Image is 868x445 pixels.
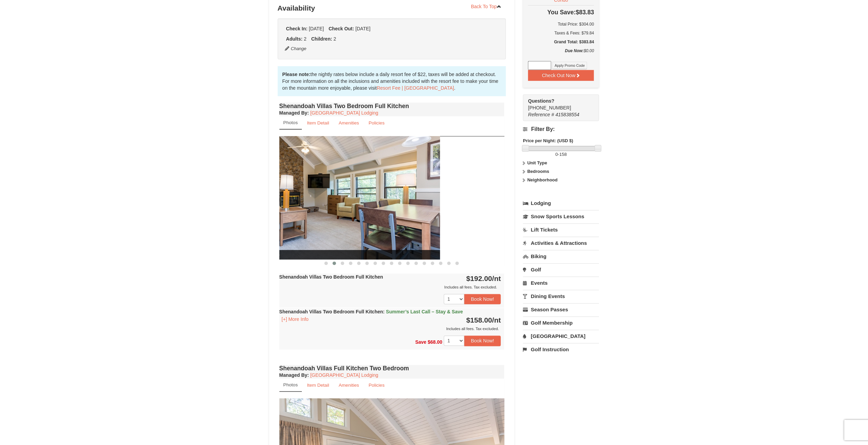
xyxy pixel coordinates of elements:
[528,30,594,36] div: Taxes & Fees: $79.84
[559,152,567,157] span: 158
[328,26,354,31] strong: Check Out:
[528,98,587,110] span: [PHONE_NUMBER]
[467,1,506,12] a: Back To Top
[552,62,587,69] button: Apply Promo Code
[523,138,573,143] strong: Price per Night: (USD $)
[334,379,364,392] a: Amenities
[364,379,389,392] a: Policies
[528,70,594,81] button: Check Out Now
[309,26,324,31] span: [DATE]
[464,294,501,304] button: Book Now!
[527,160,547,165] strong: Unit Type
[547,9,576,16] span: You Save:
[283,120,298,125] small: Photos
[304,36,307,42] span: 2
[523,210,599,223] a: Snow Sports Lessons
[279,325,501,332] div: Includes all fees. Tax excluded.
[523,316,599,329] a: Golf Membership
[523,343,599,356] a: Golf Instruction
[555,112,579,117] span: 415838554
[279,315,311,323] button: [+] More Info
[303,379,334,392] a: Item Detail
[368,383,384,388] small: Policies
[307,383,329,388] small: Item Detail
[527,177,558,182] strong: Neighborhood
[528,112,554,117] span: Reference #
[215,250,440,259] span: Renovated Condo (layout varies)
[492,316,501,324] span: /nt
[279,309,463,314] strong: Shenandoah Villas Two Bedroom Full Kitchen
[523,330,599,342] a: [GEOGRAPHIC_DATA]
[334,36,336,42] span: 2
[368,120,384,125] small: Policies
[565,48,584,53] strong: Due Now:
[279,110,309,116] strong: :
[364,116,389,130] a: Policies
[523,303,599,316] a: Season Passes
[377,85,454,91] a: Resort Fee | [GEOGRAPHIC_DATA]
[528,98,554,104] strong: Questions?
[523,263,599,276] a: Golf
[279,284,501,291] div: Includes all fees. Tax excluded.
[279,372,307,378] span: Managed By
[310,372,378,378] a: [GEOGRAPHIC_DATA] Lodging
[334,116,364,130] a: Amenities
[310,110,378,116] a: [GEOGRAPHIC_DATA] Lodging
[523,250,599,263] a: Biking
[215,136,440,259] img: Renovated Condo (layout varies)
[307,120,329,125] small: Item Detail
[523,223,599,236] a: Lift Tickets
[527,169,549,174] strong: Bedrooms
[279,274,383,280] strong: Shenandoah Villas Two Bedroom Full Kitchen
[279,103,504,109] h4: Shenandoah Villas Two Bedroom Full Kitchen
[492,275,501,282] span: /nt
[286,36,303,42] strong: Adults:
[466,275,501,282] strong: $192.00
[311,36,332,42] strong: Children:
[339,383,359,388] small: Amenities
[523,277,599,289] a: Events
[528,9,594,16] h4: $83.83
[278,66,506,96] div: the nightly rates below include a daily resort fee of $22, taxes will be added at checkout. For m...
[528,21,594,28] h6: Total Price: $304.00
[523,237,599,249] a: Activities & Attractions
[555,152,558,157] span: 0
[284,45,307,53] button: Change
[523,151,599,158] label: -
[286,26,308,31] strong: Check In:
[282,72,310,77] strong: Please note:
[279,379,302,392] a: Photos
[523,197,599,209] a: Lodging
[523,126,599,132] h4: Filter By:
[283,382,298,387] small: Photos
[279,116,302,130] a: Photos
[355,26,370,31] span: [DATE]
[528,39,594,45] h5: Grand Total: $383.84
[464,336,501,346] button: Book Now!
[278,1,506,15] h3: Availability
[303,116,334,130] a: Item Detail
[523,290,599,302] a: Dining Events
[415,339,426,345] span: Save
[386,309,463,314] span: Summer’s Last Call – Stay & Save
[383,309,385,314] span: :
[466,316,492,324] span: $158.00
[279,110,307,116] span: Managed By
[279,365,504,372] h4: Shenandoah Villas Full Kitchen Two Bedroom
[279,372,309,378] strong: :
[339,120,359,125] small: Amenities
[428,339,442,345] span: $68.00
[528,47,594,61] div: $0.00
